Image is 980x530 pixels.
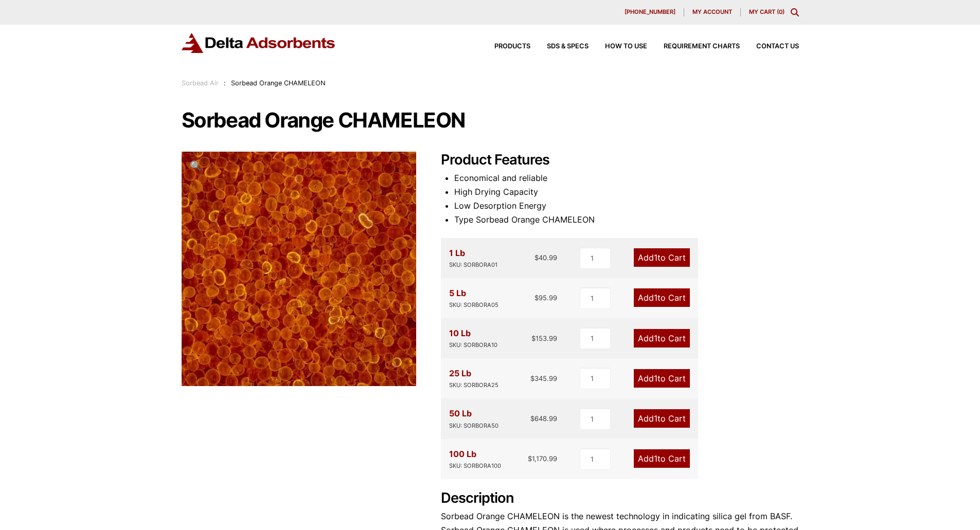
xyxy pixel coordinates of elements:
[625,9,675,15] span: [PHONE_NUMBER]
[449,286,498,310] div: 5 Lb
[654,252,657,263] span: 1
[530,374,534,382] span: $
[654,373,657,383] span: 1
[791,8,799,16] div: Toggle Modal Content
[494,43,530,50] span: Products
[182,109,799,131] h1: Sorbead Orange CHAMELEON
[530,414,534,423] span: $
[664,43,740,50] span: Requirement Charts
[654,293,657,303] span: 1
[634,248,690,267] a: Add1to Cart
[531,334,536,342] span: $
[749,8,785,15] a: My Cart (0)
[449,340,497,350] div: SKU: SORBORA10
[182,33,336,53] img: Delta Adsorbents
[478,43,530,50] a: Products
[531,334,557,342] bdi: 153.99
[547,43,589,50] span: SDS & SPECS
[684,8,741,16] a: My account
[534,253,557,262] bdi: 40.99
[530,374,557,382] bdi: 345.99
[530,43,589,50] a: SDS & SPECS
[454,199,799,213] li: Low Desorption Energy
[756,43,799,50] span: Contact Us
[190,160,202,171] span: 🔍
[224,79,226,87] span: :
[534,294,557,302] bdi: 95.99
[449,300,498,310] div: SKU: SORBORA05
[654,453,657,464] span: 1
[589,43,647,50] a: How to Use
[441,490,799,507] h2: Description
[454,185,799,199] li: High Drying Capacity
[616,8,684,16] a: [PHONE_NUMBER]
[441,152,799,169] h2: Product Features
[534,294,539,302] span: $
[182,152,210,180] a: View full-screen image gallery
[692,9,732,15] span: My account
[654,333,657,343] span: 1
[634,369,690,388] a: Add1to Cart
[647,43,740,50] a: Requirement Charts
[605,43,647,50] span: How to Use
[449,380,498,390] div: SKU: SORBORA25
[779,8,782,15] span: 0
[449,461,501,471] div: SKU: SORBORA100
[449,260,497,270] div: SKU: SORBORA01
[182,79,219,87] a: Sorbead Air
[634,409,690,428] a: Add1to Cart
[231,79,326,87] span: Sorbead Orange CHAMELEON
[449,326,497,350] div: 10 Lb
[449,407,498,430] div: 50 Lb
[530,414,557,423] bdi: 648.99
[634,449,690,468] a: Add1to Cart
[454,171,799,185] li: Economical and reliable
[528,454,532,463] span: $
[528,454,557,463] bdi: 1,170.99
[534,253,539,262] span: $
[454,213,799,227] li: Type Sorbead Orange CHAMELEON
[449,421,498,431] div: SKU: SORBORA50
[449,447,501,471] div: 100 Lb
[634,329,690,348] a: Add1to Cart
[740,43,799,50] a: Contact Us
[449,246,497,270] div: 1 Lb
[449,367,498,390] div: 25 Lb
[654,413,657,424] span: 1
[634,288,690,307] a: Add1to Cart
